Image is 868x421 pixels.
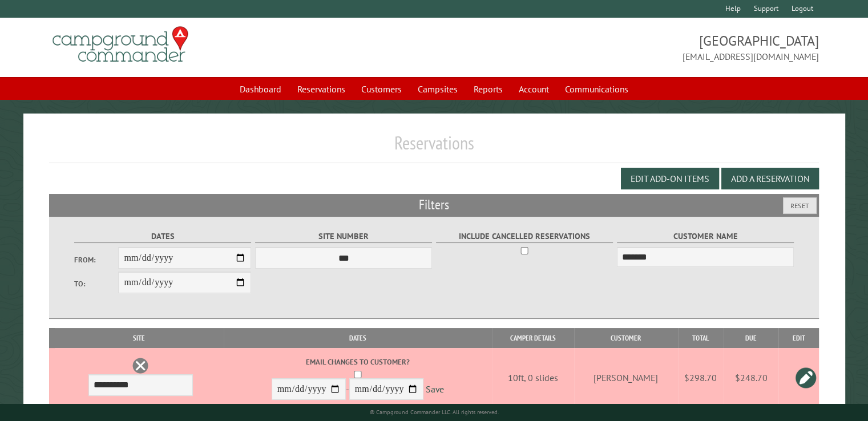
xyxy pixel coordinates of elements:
a: Reservations [290,78,352,100]
label: Site Number [255,230,433,243]
a: Account [512,78,556,100]
th: Customer [574,328,678,348]
label: Dates [74,230,252,243]
a: Campsites [411,78,465,100]
a: Save [426,384,444,395]
a: Reports [467,78,510,100]
a: Delete this reservation [132,357,149,374]
h1: Reservations [49,132,819,163]
th: Edit [778,328,819,348]
small: © Campground Commander LLC. All rights reserved. [370,408,499,416]
img: Campground Commander [49,22,192,67]
td: $248.70 [724,348,779,408]
label: To: [74,278,119,289]
button: Edit Add-on Items [621,168,719,189]
button: Add a Reservation [721,168,819,189]
th: Due [724,328,779,348]
th: Total [678,328,724,348]
th: Site [55,328,224,348]
a: Customers [354,78,409,100]
td: [PERSON_NAME] [574,348,678,408]
label: Include Cancelled Reservations [436,230,613,243]
a: Dashboard [233,78,288,100]
td: 10ft, 0 slides [492,348,574,408]
label: Customer Name [617,230,794,243]
div: - [225,357,490,403]
h2: Filters [49,194,819,216]
button: Reset [783,197,817,214]
span: [GEOGRAPHIC_DATA] [EMAIL_ADDRESS][DOMAIN_NAME] [434,31,819,63]
td: $298.70 [678,348,724,408]
th: Dates [224,328,492,348]
label: Email changes to customer? [225,357,490,367]
label: From: [74,254,119,265]
th: Camper Details [492,328,574,348]
a: Communications [558,78,635,100]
